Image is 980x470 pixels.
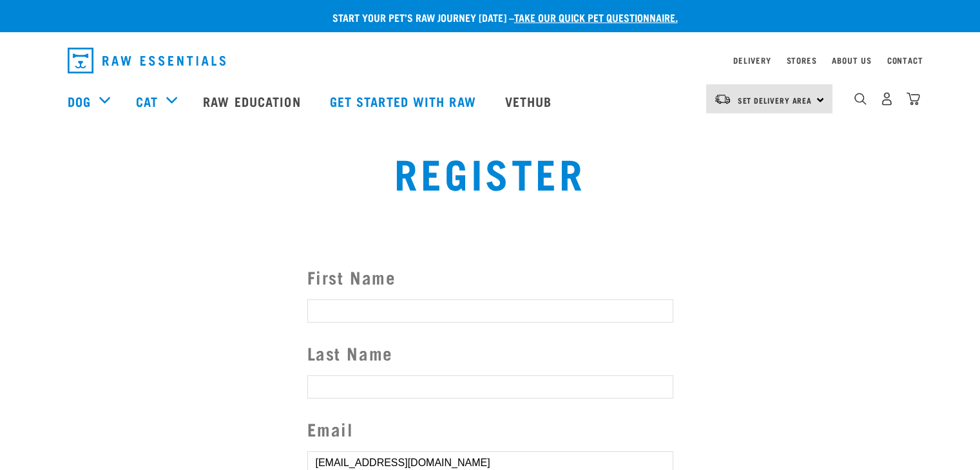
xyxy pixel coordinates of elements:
img: home-icon@2x.png [907,92,920,106]
a: Raw Education [190,75,316,127]
label: Last Name [307,340,673,366]
span: Set Delivery Area [738,98,812,102]
a: Delivery [733,58,771,62]
h1: Register [187,149,794,195]
img: van-moving.png [714,93,731,105]
a: Dog [68,91,91,111]
nav: dropdown navigation [57,42,923,79]
label: Email [307,416,673,442]
img: home-icon-1@2x.png [854,93,867,105]
a: Cat [136,91,158,111]
label: First Name [307,264,673,290]
a: Vethub [492,75,568,127]
img: user.png [880,92,894,106]
a: Get started with Raw [317,75,492,127]
a: take our quick pet questionnaire. [514,14,678,20]
a: Stores [787,58,817,62]
img: Raw Essentials Logo [68,48,226,73]
a: About Us [832,58,871,62]
a: Contact [887,58,923,62]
